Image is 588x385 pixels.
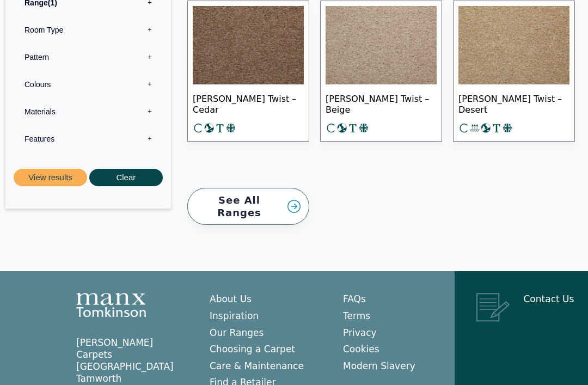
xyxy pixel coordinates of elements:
button: Clear [89,169,163,187]
span: [PERSON_NAME] Twist – Desert [458,85,569,123]
a: About Us [210,294,252,305]
a: Inspiration [210,311,259,322]
a: [PERSON_NAME] Twist – Beige [320,1,442,142]
a: Privacy [343,328,377,339]
a: Terms [343,311,370,322]
label: Room Type [14,17,163,44]
a: Choosing a Carpet [210,344,295,355]
a: FAQs [343,294,366,305]
label: Materials [14,99,163,126]
a: Care & Maintenance [210,361,304,372]
a: Cookies [343,344,379,355]
span: [PERSON_NAME] Twist – Cedar [193,85,304,123]
span: [PERSON_NAME] Twist – Beige [326,85,437,123]
a: Our Ranges [210,328,264,339]
img: Manx Tomkinson Logo [76,294,146,317]
label: Colours [14,71,163,99]
a: Contact Us [524,294,574,305]
button: View results [14,169,87,187]
label: Features [14,126,163,153]
img: Tomkinson Twist - Desert [458,7,569,85]
label: Pattern [14,44,163,71]
a: See All Ranges [187,188,309,226]
img: Tomkinson Twist - Cedar [193,7,304,85]
a: [PERSON_NAME] Twist – Desert [453,1,575,142]
a: [PERSON_NAME] Twist – Cedar [187,1,309,142]
a: Modern Slavery [343,361,415,372]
